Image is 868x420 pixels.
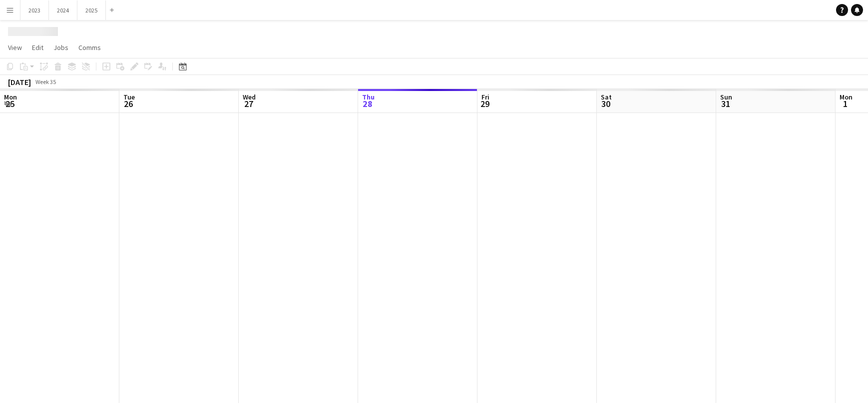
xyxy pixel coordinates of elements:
[480,98,489,109] span: 29
[28,41,47,54] a: Edit
[8,77,31,87] div: [DATE]
[49,41,72,54] a: Jobs
[601,92,612,101] span: Sat
[32,43,43,52] span: Edit
[78,43,101,52] span: Comms
[74,41,105,54] a: Comms
[77,0,106,20] button: 2025
[20,0,49,20] button: 2023
[2,98,17,109] span: 25
[481,92,489,101] span: Fri
[720,92,732,101] span: Sun
[8,43,22,52] span: View
[719,98,732,109] span: 31
[49,0,77,20] button: 2024
[33,78,58,85] span: Week 35
[4,92,17,101] span: Mon
[361,98,375,109] span: 28
[599,98,612,109] span: 30
[838,98,853,109] span: 1
[53,43,68,52] span: Jobs
[243,92,256,101] span: Wed
[122,98,135,109] span: 26
[840,92,853,101] span: Mon
[362,92,375,101] span: Thu
[241,98,256,109] span: 27
[4,41,26,54] a: View
[123,92,135,101] span: Tue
